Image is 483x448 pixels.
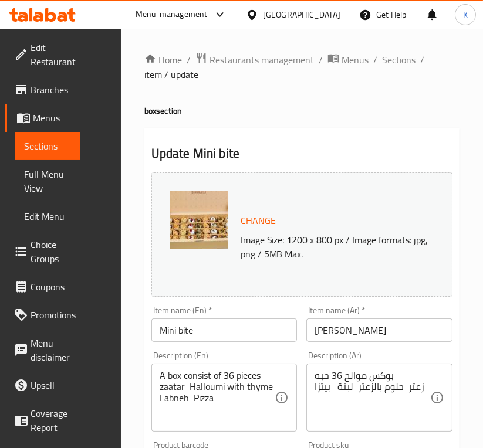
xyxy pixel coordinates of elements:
a: Branches [5,76,80,104]
a: Coupons [5,273,80,301]
li: / [187,53,191,67]
a: Full Menu View [15,160,80,202]
textarea: A box consist of 36 pieces zaatar Halloumi with thyme Labneh Pizza [160,370,275,426]
span: Coverage Report [31,406,71,435]
span: Promotions [31,308,76,322]
a: Restaurants management [195,52,314,67]
span: Menus [342,53,369,67]
span: Sections [24,139,71,153]
h4: box section [144,105,460,117]
a: Edit Menu [15,202,80,230]
span: Full Menu View [24,167,71,195]
span: Upsell [31,378,71,392]
textarea: بوكس موالح 36 حبه زعتر حلوم بالزعتر لبنة بيتزا [315,370,430,426]
span: Menus [33,111,71,125]
span: Choice Groups [31,237,71,266]
p: Image Size: 1200 x 800 px / Image formats: jpg, png / 5MB Max. [236,233,434,261]
span: K [463,8,468,21]
a: Menu disclaimer [5,329,80,371]
span: Restaurants management [210,53,314,67]
a: Sections [382,53,416,67]
a: Choice Groups [5,230,80,273]
button: Change [236,209,281,233]
span: Edit Restaurant [31,40,76,69]
span: Edit Menu [24,209,71,223]
li: / [420,53,424,67]
span: Change [241,212,276,229]
a: Edit Restaurant [5,33,85,76]
li: / [319,53,323,67]
div: [GEOGRAPHIC_DATA] [263,8,340,21]
a: Sections [15,132,80,160]
nav: breadcrumb [144,52,460,82]
img: Mini_bite638949378130246786.jpg [170,191,228,249]
span: Coupons [31,280,71,294]
h2: Update Mini bite [151,145,452,162]
a: Menus [327,52,369,67]
span: item / update [144,67,198,82]
span: Branches [31,83,71,97]
a: Coverage Report [5,399,80,442]
a: Menus [5,104,80,132]
input: Enter name En [151,318,298,342]
li: / [373,53,377,67]
div: Menu-management [136,8,208,22]
a: Promotions [5,301,85,329]
span: Menu disclaimer [31,336,71,364]
a: Upsell [5,371,80,399]
input: Enter name Ar [306,318,452,342]
a: Home [144,53,182,67]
